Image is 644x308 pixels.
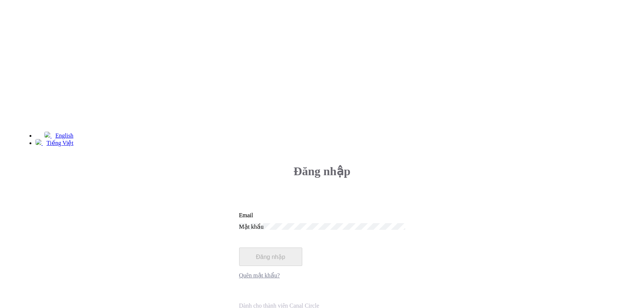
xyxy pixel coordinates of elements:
[35,140,73,146] a: Tiếng Việt
[35,139,41,145] img: 220-vietnam.svg
[55,132,73,139] span: English
[24,61,247,70] h4: Cổng thông tin quản lý
[47,140,73,146] span: Tiếng Việt
[239,248,302,266] button: Đăng nhập
[239,164,405,178] h3: Đăng nhập
[239,272,280,278] a: Quên mật khẩu?
[239,212,405,219] input: Email
[24,32,247,46] h3: Chào mừng đến [GEOGRAPHIC_DATA]
[44,132,50,138] img: 226-united-states.svg
[44,132,73,139] a: English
